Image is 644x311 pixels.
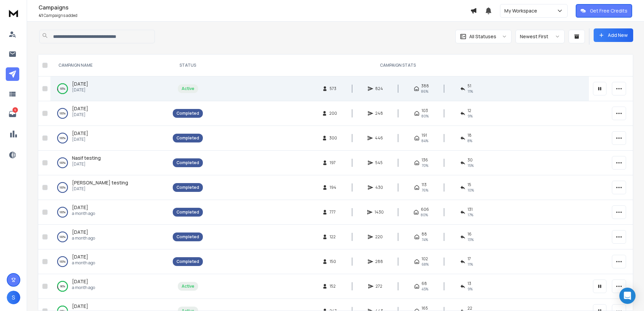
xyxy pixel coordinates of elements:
span: 45 % [422,286,428,292]
span: 51 [468,83,471,89]
a: [DATE] [72,278,88,285]
th: CAMPAIGN NAME [50,54,169,76]
p: 100 % [59,135,66,141]
div: Active [182,86,194,91]
a: [DATE] [72,204,88,211]
span: 777 [330,209,336,215]
p: 100 % [59,258,66,265]
a: [DATE] [72,81,88,87]
p: a month ago [72,285,95,290]
span: 15 % [468,163,474,168]
span: 41 [39,13,43,18]
a: Nasif testing [72,155,101,161]
div: Completed [176,234,199,240]
span: 74 % [422,237,428,242]
p: 100 % [59,159,66,166]
span: 13 % [468,237,474,242]
span: 68 % [422,262,429,267]
a: [DATE] [72,130,88,137]
div: Completed [176,160,199,165]
span: 824 [375,86,383,91]
span: Nasif testing [72,155,101,161]
h1: Campaigns [39,3,470,12]
button: Newest First [516,30,565,43]
span: 8 % [468,138,472,143]
span: 545 [375,160,383,165]
p: All Statuses [469,33,496,40]
span: 12 [468,108,471,113]
span: 17 % [468,212,473,218]
span: 300 [329,135,337,141]
a: [DATE] [72,105,88,112]
a: [DATE] [72,253,88,260]
span: 606 [421,207,429,212]
span: [PERSON_NAME] testing [72,179,128,186]
span: 122 [330,234,336,240]
td: 90%[DATE]a month ago [50,274,169,299]
p: 6 [13,107,18,113]
span: 573 [330,86,336,91]
span: 15 [468,182,471,187]
span: 80 % [422,113,429,119]
span: 11 % [468,89,473,94]
div: Completed [176,135,199,141]
span: 430 [375,185,383,190]
p: a month ago [72,260,95,266]
span: 9 % [468,286,473,292]
span: 9 % [468,113,473,119]
p: Get Free Credits [590,7,627,14]
span: 70 % [422,163,428,168]
td: 93%[DATE][DATE] [50,76,169,101]
td: 100%Nasif testing[DATE] [50,151,169,175]
div: Completed [176,209,199,215]
span: 68 [422,281,427,286]
td: 100%[PERSON_NAME] testing[DATE] [50,175,169,200]
span: 16 [468,231,472,237]
span: 17 [468,256,471,262]
span: 84 % [422,138,428,143]
span: 1430 [375,209,384,215]
a: [DATE] [72,229,88,236]
span: 136 [422,157,428,163]
p: Campaigns added [39,13,470,18]
button: S [7,291,20,304]
span: 30 [468,157,473,163]
p: [DATE] [72,186,128,192]
p: 90 % [60,283,65,290]
div: Open Intercom Messenger [619,288,636,304]
span: 88 [422,231,427,237]
span: [DATE] [72,130,88,136]
span: 131 [468,207,473,212]
span: [DATE] [72,229,88,235]
span: 446 [375,135,383,141]
p: 100 % [59,209,66,216]
span: 13 [468,281,471,286]
a: [DATE] [72,303,88,310]
p: [DATE] [72,137,88,142]
p: [DATE] [72,87,88,93]
span: 10 % [468,187,474,193]
span: 200 [329,111,337,116]
p: 100 % [59,110,66,117]
a: 6 [6,107,19,121]
p: a month ago [72,211,95,216]
td: 100%[DATE]a month ago [50,225,169,249]
th: CAMPAIGN STATS [207,54,589,76]
span: 113 [422,182,427,187]
span: [DATE] [72,303,88,309]
td: 100%[DATE][DATE] [50,126,169,151]
span: 18 [468,133,472,138]
td: 100%[DATE][DATE] [50,101,169,126]
span: 80 % [421,212,428,218]
span: 165 [422,306,428,311]
img: logo [7,7,20,19]
button: Add New [594,28,633,42]
span: 248 [375,111,383,116]
span: 194 [330,185,336,190]
p: a month ago [72,236,95,241]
